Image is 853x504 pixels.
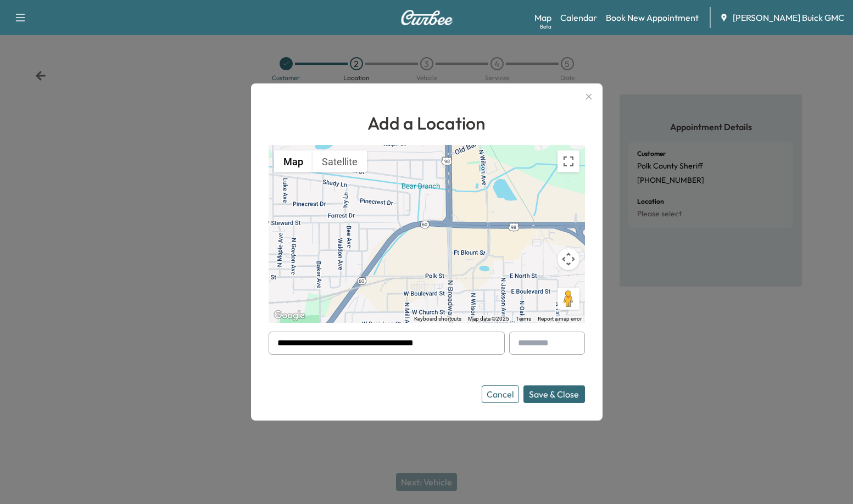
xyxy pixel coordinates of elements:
[271,309,308,323] img: Google
[557,248,579,270] button: Map camera controls
[733,11,844,24] span: [PERSON_NAME] Buick GMC
[557,288,579,310] button: Drag Pegman onto the map to open Street View
[523,385,585,403] button: Save & Close
[400,10,453,25] img: Curbee Logo
[534,11,551,24] a: MapBeta
[274,150,313,172] button: Show street map
[271,309,308,323] a: Open this area in Google Maps (opens a new window)
[540,23,551,31] div: Beta
[269,110,585,136] h1: Add a Location
[482,385,519,403] button: Cancel
[560,11,597,24] a: Calendar
[313,150,367,172] button: Show satellite imagery
[468,316,509,322] span: Map data ©2025
[516,316,531,322] a: Terms
[606,11,699,24] a: Book New Appointment
[538,316,582,322] a: Report a map error
[557,150,579,172] button: Toggle fullscreen view
[414,315,461,323] button: Keyboard shortcuts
